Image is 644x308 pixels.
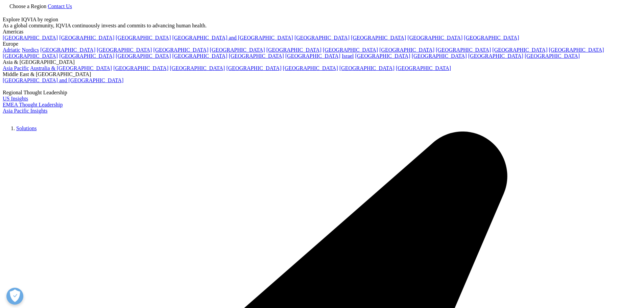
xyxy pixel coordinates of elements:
span: Choose a Region [9,3,46,9]
a: [GEOGRAPHIC_DATA] [229,53,284,59]
a: EMEA Thought Leadership [3,102,63,108]
div: Regional Thought Leadership [3,90,641,96]
a: [GEOGRAPHIC_DATA] [396,65,451,71]
a: [GEOGRAPHIC_DATA] [323,47,378,53]
a: [GEOGRAPHIC_DATA] [210,47,265,53]
a: [GEOGRAPHIC_DATA] [116,53,171,59]
a: [GEOGRAPHIC_DATA] [97,47,152,53]
a: [GEOGRAPHIC_DATA] and [GEOGRAPHIC_DATA] [3,77,123,83]
div: Europe [3,41,641,47]
a: [GEOGRAPHIC_DATA] [492,47,547,53]
a: [GEOGRAPHIC_DATA] [59,53,114,59]
a: [GEOGRAPHIC_DATA] [172,53,227,59]
a: [GEOGRAPHIC_DATA] and [GEOGRAPHIC_DATA] [172,35,293,41]
a: [GEOGRAPHIC_DATA] [170,65,225,71]
a: Asia Pacific Insights [3,108,47,114]
a: [GEOGRAPHIC_DATA] [40,47,95,53]
a: Australia & [GEOGRAPHIC_DATA] [30,65,112,71]
div: Middle East & [GEOGRAPHIC_DATA] [3,71,641,77]
a: [GEOGRAPHIC_DATA] [407,35,462,41]
a: Israel [342,53,354,59]
a: [GEOGRAPHIC_DATA] [549,47,604,53]
a: [GEOGRAPHIC_DATA] [355,53,410,59]
a: [GEOGRAPHIC_DATA] [464,35,519,41]
a: [GEOGRAPHIC_DATA] [153,47,208,53]
div: Explore IQVIA by region [3,17,641,23]
div: Americas [3,29,641,35]
div: As a global community, IQVIA continuously invests and commits to advancing human health. [3,23,641,29]
div: Asia & [GEOGRAPHIC_DATA] [3,59,641,65]
a: [GEOGRAPHIC_DATA] [468,53,523,59]
a: [GEOGRAPHIC_DATA] [3,53,58,59]
a: [GEOGRAPHIC_DATA] [59,35,114,41]
a: Solutions [16,125,37,131]
a: Asia Pacific [3,65,29,71]
a: [GEOGRAPHIC_DATA] [285,53,340,59]
a: Nordics [22,47,39,53]
a: [GEOGRAPHIC_DATA] [339,65,395,71]
a: [GEOGRAPHIC_DATA] [116,35,171,41]
a: US Insights [3,96,28,101]
a: [GEOGRAPHIC_DATA] [379,47,434,53]
button: Open Preferences [6,288,23,305]
a: [GEOGRAPHIC_DATA] [113,65,168,71]
a: Adriatic [3,47,20,53]
a: [GEOGRAPHIC_DATA] [266,47,321,53]
a: [GEOGRAPHIC_DATA] [525,53,580,59]
a: [GEOGRAPHIC_DATA] [294,35,350,41]
a: [GEOGRAPHIC_DATA] [3,35,58,41]
a: [GEOGRAPHIC_DATA] [226,65,281,71]
a: [GEOGRAPHIC_DATA] [283,65,338,71]
a: Contact Us [48,3,72,9]
a: [GEOGRAPHIC_DATA] [412,53,467,59]
a: [GEOGRAPHIC_DATA] [436,47,491,53]
a: [GEOGRAPHIC_DATA] [351,35,406,41]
